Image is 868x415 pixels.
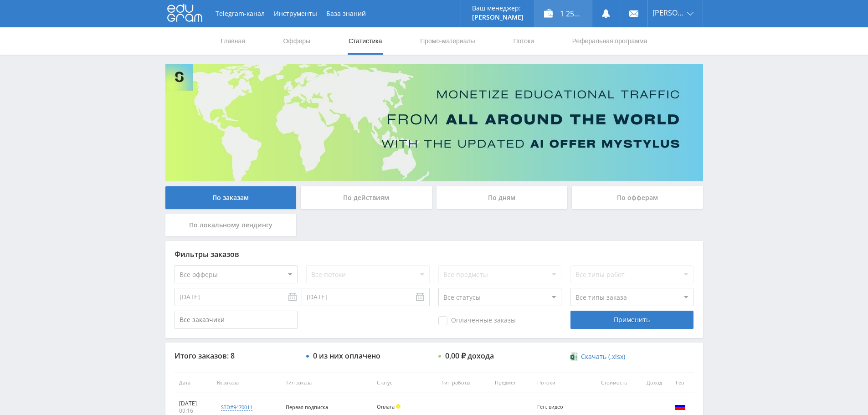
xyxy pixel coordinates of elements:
[571,27,648,55] a: Реферальная программа
[313,352,380,360] div: 0 из них оплачено
[667,373,694,393] th: Гео
[572,186,703,209] div: По офферам
[175,352,298,360] div: Итого заказов: 8
[282,27,312,55] a: Офферы
[537,404,578,410] div: Ген. видео
[490,373,533,393] th: Предмет
[396,404,401,409] span: Холд
[348,27,383,55] a: Статистика
[175,311,298,329] input: Все заказчики
[437,373,490,393] th: Тип работы
[570,352,578,361] img: xlsx
[165,64,703,181] img: Banner
[179,400,208,407] div: [DATE]
[281,373,372,393] th: Тип заказа
[175,250,694,258] div: Фильтры заказов
[512,27,535,55] a: Потоки
[419,27,476,55] a: Промо-материалы
[301,186,432,209] div: По действиям
[377,403,395,410] span: Оплата
[221,404,252,411] div: std#9470011
[581,353,625,360] span: Скачать (.xlsx)
[220,27,246,55] a: Главная
[570,352,625,361] a: Скачать (.xlsx)
[437,186,568,209] div: По дням
[472,5,524,12] p: Ваш менеджер:
[570,311,693,329] div: Применить
[165,214,297,236] div: По локальному лендингу
[445,352,494,360] div: 0,00 ₽ дохода
[533,373,582,393] th: Потоки
[165,186,297,209] div: По заказам
[582,373,632,393] th: Стоимость
[179,407,208,415] div: 09:16
[675,401,686,412] img: rus.png
[472,14,524,21] p: [PERSON_NAME]
[632,373,666,393] th: Доход
[175,373,212,393] th: Дата
[438,316,516,325] span: Оплаченные заказы
[212,373,281,393] th: № заказа
[286,404,328,410] span: Первая подписка
[652,9,684,16] span: [PERSON_NAME]
[372,373,437,393] th: Статус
